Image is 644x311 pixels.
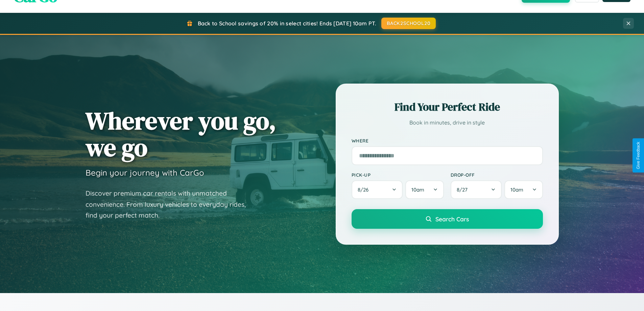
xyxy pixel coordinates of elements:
div: Give Feedback [636,142,641,169]
button: 10am [405,180,444,199]
span: 10am [510,186,523,193]
label: Pick-up [352,172,444,178]
label: Drop-off [451,172,543,178]
span: 10am [411,186,424,193]
p: Book in minutes, drive in style [352,118,543,128]
h2: Find Your Perfect Ride [352,99,543,114]
span: Search Cars [435,215,469,223]
h1: Wherever you go, we go [86,107,276,161]
button: BACK2SCHOOL20 [381,18,436,29]
h3: Begin your journey with CarGo [86,168,204,178]
span: 8 / 27 [457,186,471,193]
label: Where [352,138,543,143]
button: 10am [504,180,543,199]
span: 8 / 26 [358,186,372,193]
span: Back to School savings of 20% in select cities! Ends [DATE] 10am PT. [198,20,376,27]
button: 8/26 [352,180,403,199]
button: Search Cars [352,209,543,229]
p: Discover premium car rentals with unmatched convenience. From luxury vehicles to everyday rides, ... [86,188,255,221]
button: 8/27 [451,180,502,199]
